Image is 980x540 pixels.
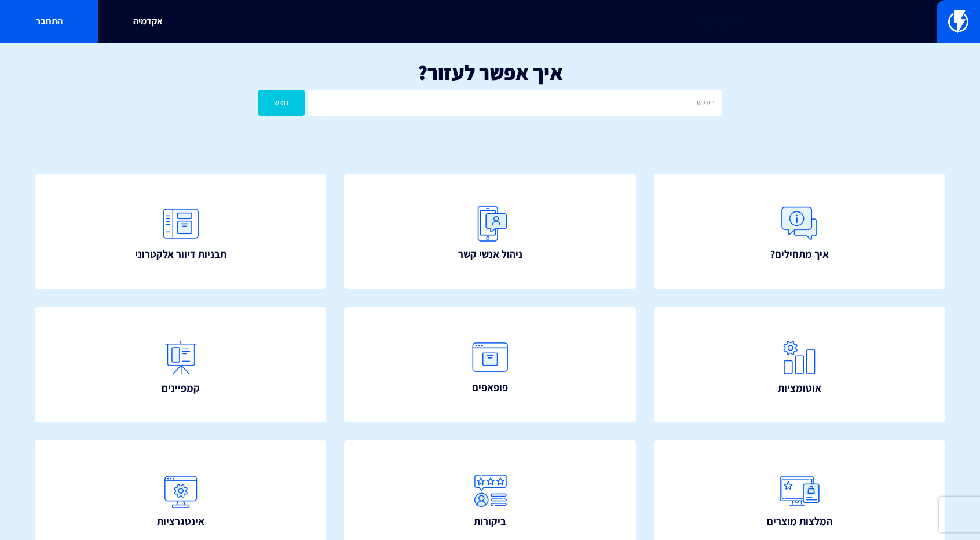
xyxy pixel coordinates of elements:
a: אוטומציות [654,307,945,422]
span: אינטגרציות [157,514,204,529]
a: תבניות דיוור אלקטרוני [35,174,326,289]
h1: איך אפשר לעזור? [17,61,963,84]
span: קמפיינים [162,381,200,396]
a: קמפיינים [35,307,326,422]
span: המלצות מוצרים [767,514,832,529]
a: פופאפים [344,307,635,422]
span: איך מתחילים? [770,247,829,262]
input: חיפוש מהיר... [229,9,751,35]
a: ניהול אנשי קשר [344,174,635,289]
span: אוטומציות [778,381,821,396]
input: חיפוש [308,90,722,116]
a: איך מתחילים? [654,174,945,289]
button: חפש [258,90,305,116]
span: ניהול אנשי קשר [458,247,522,262]
span: תבניות דיוור אלקטרוני [135,247,226,262]
span: פופאפים [472,380,508,395]
span: ביקורות [474,514,506,529]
